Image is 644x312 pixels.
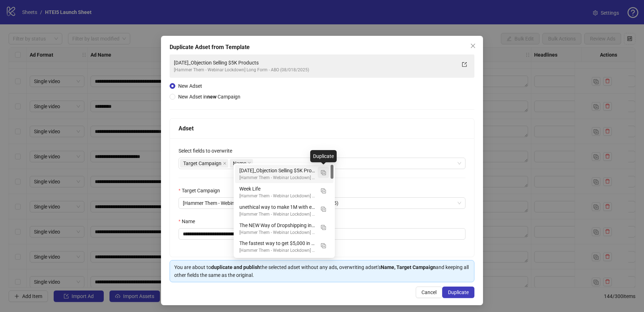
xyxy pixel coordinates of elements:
span: Duplicate [448,289,469,295]
div: The fastest way to get $5,000 in your bank account (In as little as 21 days) [235,237,333,256]
span: Target Campaign [180,159,228,168]
button: Duplicate [318,167,329,178]
img: Duplicate [321,243,326,248]
button: Close [467,40,479,52]
label: Name [179,217,200,225]
span: close [248,162,251,165]
div: Adset [179,124,465,133]
div: Duplicate Adset from Template [170,43,474,52]
div: [Hammer Them - Webinar Lockdown] Long Form - ABO (08/018/2025) [239,193,315,200]
div: [DATE]_Objection Selling $5K Products [174,59,456,67]
span: export [462,62,467,67]
div: [DATE]_Objection Selling $5K Products [239,167,315,174]
div: The Blueprint to $1,000,000 Selling High Ticket Products [235,256,333,274]
button: Duplicate [318,221,329,233]
span: New Adset [178,83,202,89]
div: May 02_Objection Selling $5K Products [235,165,333,183]
div: The fastest way to get $5,000 in your bank account (In as little as 21 days) [239,239,315,247]
button: Duplicate [318,203,329,215]
div: You are about to the selected adset without any ads, overwriting adset's and keeping all other fi... [174,263,470,279]
img: Duplicate [321,207,326,212]
span: Target Campaign [183,159,221,167]
span: Cancel [421,289,436,295]
button: Cancel [416,287,442,298]
img: Duplicate [321,188,326,193]
span: Name [230,159,253,168]
div: [Hammer Them - Webinar Lockdown] Long Form - ABO (08/018/2025) [239,247,315,254]
div: [Hammer Them - Webinar Lockdown] Long Form - ABO (08/018/2025) [174,67,456,73]
div: Week Life [235,183,333,201]
div: [Hammer Them - Webinar Lockdown] Long Form - ABO (08/018/2025) [239,211,315,218]
button: Duplicate [318,239,329,251]
input: Name [179,228,465,240]
div: unethical way to make 1M with ecommerce - Brook Hiddink (1080p, h264) [235,201,333,220]
button: Duplicate [442,287,474,298]
span: close [470,43,476,49]
label: Select fields to overwrite [179,147,237,155]
div: [Hammer Them - Webinar Lockdown] Long Form - ABO (08/018/2025) [239,174,315,181]
strong: duplicate and publish [211,264,260,270]
span: Name [233,159,246,167]
div: The NEW Way of Dropshipping in 2025 - Brook Hiddink (1080p, h264) [235,220,333,238]
div: Week Life [239,185,315,193]
strong: new [207,94,216,100]
img: Duplicate [321,225,326,230]
div: [Hammer Them - Webinar Lockdown] Long Form - ABO (08/018/2025) [239,229,315,236]
span: [Hammer Them - Webinar Lockdown] Long Form - ABO (08/018/2025) [183,198,461,208]
button: Duplicate [318,185,329,196]
span: close [223,162,226,165]
div: Duplicate [310,150,337,162]
img: Duplicate [321,170,326,175]
strong: Name, Target Campaign [381,264,436,270]
label: Target Campaign [179,187,225,195]
div: unethical way to make 1M with ecommerce - [PERSON_NAME] (1080p, h264) [239,203,315,211]
div: The NEW Way of Dropshipping in [DATE] - [PERSON_NAME] (1080p, h264) [239,221,315,229]
span: New Adset in Campaign [178,94,240,100]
